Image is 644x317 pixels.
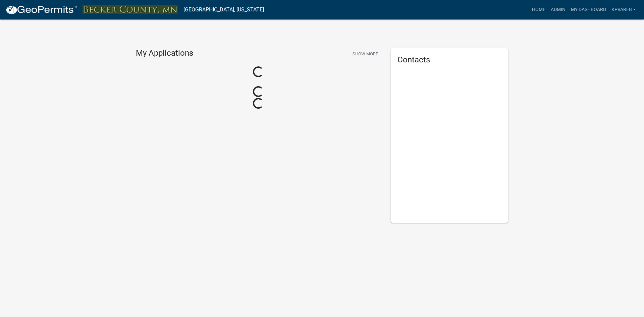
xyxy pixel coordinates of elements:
[350,48,381,59] button: Show More
[548,3,568,16] a: Admin
[397,55,501,65] h5: Contacts
[183,4,264,15] a: [GEOGRAPHIC_DATA], [US_STATE]
[83,5,178,14] img: Becker County, Minnesota
[529,3,548,16] a: Home
[609,3,639,16] a: kpvareb
[568,3,609,16] a: My Dashboard
[136,48,193,58] h4: My Applications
